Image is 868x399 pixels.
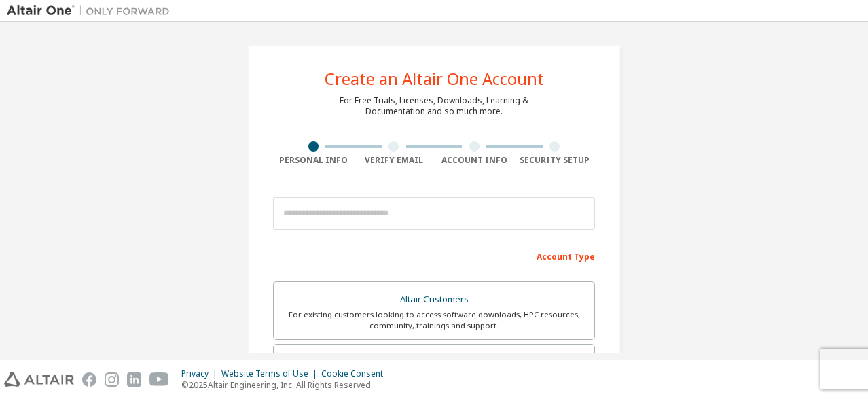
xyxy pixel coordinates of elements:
img: Altair One [7,4,177,18]
div: Create an Altair One Account [325,71,544,87]
div: Website Terms of Use [221,368,321,379]
div: Account Type [273,245,595,266]
div: For Free Trials, Licenses, Downloads, Learning & Documentation and so much more. [340,95,528,117]
p: © 2025 Altair Engineering, Inc. All Rights Reserved. [181,379,391,391]
div: Security Setup [515,155,596,166]
img: facebook.svg [82,372,96,387]
div: Account Info [434,155,515,166]
div: Personal Info [273,155,354,166]
div: Privacy [181,368,221,379]
div: Altair Customers [282,290,586,309]
div: Students [282,353,586,372]
img: youtube.svg [149,372,169,387]
img: linkedin.svg [127,372,141,387]
div: Verify Email [354,155,435,166]
div: For existing customers looking to access software downloads, HPC resources, community, trainings ... [282,309,586,331]
div: Cookie Consent [321,368,391,379]
img: instagram.svg [105,372,119,387]
img: altair_logo.svg [4,372,74,387]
